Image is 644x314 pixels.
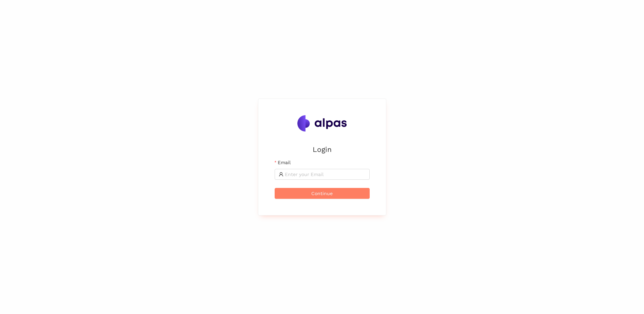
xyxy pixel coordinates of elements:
[311,190,333,197] span: Continue
[279,172,283,177] span: user
[285,171,366,178] input: Email
[275,188,370,199] button: Continue
[275,159,291,166] label: Email
[297,115,347,132] img: Alpas.ai Logo
[275,144,370,155] h2: Login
